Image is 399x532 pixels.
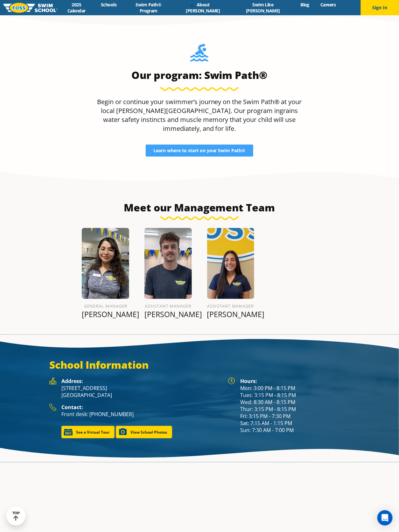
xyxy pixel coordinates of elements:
p: [PERSON_NAME] [144,310,192,319]
img: Foss Location Hours [228,378,235,385]
img: Alexa-Corrales.png [82,228,129,299]
strong: Contact: [61,404,83,411]
div: Open Intercom Messenger [377,510,393,526]
a: Learn where to start on your Swim Path® [146,145,253,157]
img: FOSS Swim School Logo [3,3,58,13]
h6: Assistant Manager [144,302,192,310]
img: Xio-Arellano.png [207,228,255,299]
p: Front desk: [PHONE_NUMBER] [61,411,222,418]
a: About [PERSON_NAME] [175,2,231,14]
h3: Our program: Swim Path® [94,69,305,82]
strong: Hours: [240,378,257,385]
a: View School Photos [116,426,172,438]
div: Mon: 3:00 PM - 8:15 PM Tues: 3:15 PM - 8:15 PM Wed: 8:30 AM - 8:15 PM Thur: 3:15 PM - 8:15 PM Fri... [240,378,350,434]
img: Foss Location Contact [49,404,56,411]
span: at your local [PERSON_NAME][GEOGRAPHIC_DATA]. Our program ingrains water safety instincts and mus... [101,97,302,133]
a: Swim Path® Program [122,2,175,14]
h6: Assistant Manager [207,302,255,310]
img: Ian-Morling.png [144,228,192,299]
strong: Address: [61,378,83,385]
a: Schools [95,2,122,8]
a: 2025 Calendar [58,2,95,14]
span: Begin or continue your swimmer’s journey on the Swim Path® [97,97,280,106]
img: Foss Location Address [49,378,56,385]
p: [STREET_ADDRESS] [GEOGRAPHIC_DATA] [61,385,222,399]
span: Learn where to start on your Swim Path® [153,148,246,153]
a: Swim Like [PERSON_NAME] [231,2,295,14]
h3: School Information [49,358,350,371]
a: Blog [295,2,315,8]
h3: Meet our Management Team [49,201,350,214]
p: [PERSON_NAME] [82,310,129,319]
img: Foss-Location-Swimming-Pool-Person.svg [190,44,208,66]
a: Careers [315,2,341,8]
h6: General Manager [82,302,129,310]
a: See a Virtual Tour [61,426,115,438]
div: TOP [12,511,20,521]
p: [PERSON_NAME] [207,310,255,319]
